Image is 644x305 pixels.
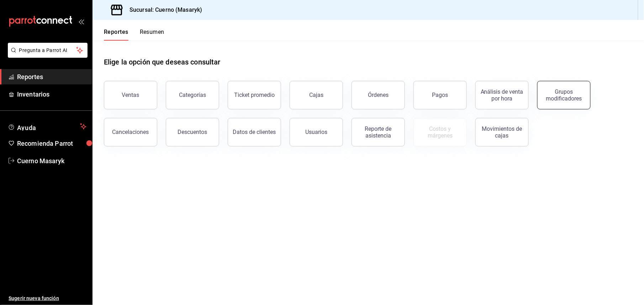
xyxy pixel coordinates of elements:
div: Usuarios [305,129,327,135]
a: Pregunta a Parrot AI [5,52,88,59]
h1: Elige la opción que deseas consultar [104,57,221,67]
button: Reportes [104,29,128,41]
span: Ayuda [17,122,77,131]
div: navigation tabs [104,29,164,41]
button: Pagos [413,81,467,109]
div: Ventas [122,92,139,98]
button: Ticket promedio [228,81,281,109]
div: Grupos modificadores [542,88,586,102]
div: Pagos [432,92,448,98]
button: Contrata inventarios para ver este reporte [413,118,467,146]
div: Reporte de asistencia [356,125,400,139]
button: Análisis de venta por hora [475,81,529,109]
button: Cancelaciones [104,118,157,146]
div: Descuentos [178,129,207,135]
button: Órdenes [352,81,405,109]
div: Órdenes [368,92,389,98]
button: Pregunta a Parrot AI [8,43,88,58]
span: Sugerir nueva función [9,295,86,302]
button: Reporte de asistencia [352,118,405,146]
div: Cajas [309,92,323,98]
span: Pregunta a Parrot AI [19,47,76,54]
div: Costos y márgenes [418,125,462,139]
button: Categorías [166,81,219,109]
button: Descuentos [166,118,219,146]
button: Movimientos de cajas [475,118,529,146]
div: Categorías [179,92,206,98]
div: Análisis de venta por hora [480,88,524,102]
button: Grupos modificadores [537,81,591,109]
div: Movimientos de cajas [480,125,524,139]
div: Cancelaciones [112,129,149,135]
div: Datos de clientes [233,129,276,135]
button: Datos de clientes [228,118,281,146]
span: Reportes [17,72,86,82]
button: Resumen [140,29,164,41]
h3: Sucursal: Cuerno (Masaryk) [124,6,202,14]
span: Cuerno Masaryk [17,156,86,166]
button: Ventas [104,81,157,109]
button: Usuarios [290,118,343,146]
button: Cajas [290,81,343,109]
div: Ticket promedio [234,92,275,98]
button: open_drawer_menu [78,19,84,24]
span: Recomienda Parrot [17,139,86,148]
span: Inventarios [17,89,86,99]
